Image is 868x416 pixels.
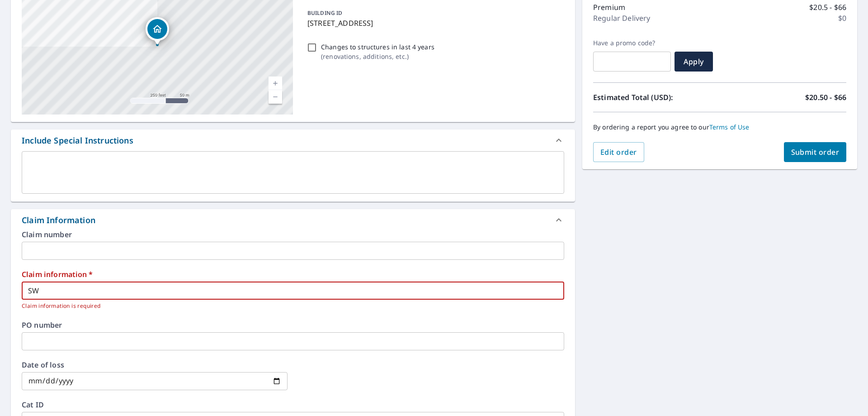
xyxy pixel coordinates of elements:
[307,18,561,29] p: [STREET_ADDRESS]
[22,231,564,238] label: Claim number
[809,2,846,13] p: $20.5 - $66
[146,17,169,45] div: Dropped pin, building 1, Residential property, 8448 E Hillsdale Dr Orange, CA 92869
[269,90,282,104] a: Current Level 17, Zoom Out
[321,52,434,61] p: ( renovations, additions, etc. )
[600,147,637,157] span: Edit order
[22,361,288,368] label: Date of loss
[22,321,564,329] label: PO number
[22,214,95,226] div: Claim Information
[11,209,575,231] div: Claim Information
[593,2,625,13] p: Premium
[307,9,342,17] p: BUILDING ID
[321,42,434,52] p: Changes to structures in last 4 years
[22,271,564,278] label: Claim information
[593,142,644,162] button: Edit order
[805,92,846,103] p: $20.50 - $66
[22,301,558,311] p: Claim information is required
[593,123,846,131] p: By ordering a report you agree to our
[791,147,840,157] span: Submit order
[22,401,564,408] label: Cat ID
[709,123,750,131] a: Terms of Use
[593,13,650,24] p: Regular Delivery
[838,13,846,24] p: $0
[269,77,282,90] a: Current Level 17, Zoom In
[682,57,706,67] span: Apply
[593,92,720,103] p: Estimated Total (USD):
[593,39,671,47] label: Have a promo code?
[11,129,575,151] div: Include Special Instructions
[675,52,713,72] button: Apply
[784,142,847,162] button: Submit order
[22,134,133,147] div: Include Special Instructions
